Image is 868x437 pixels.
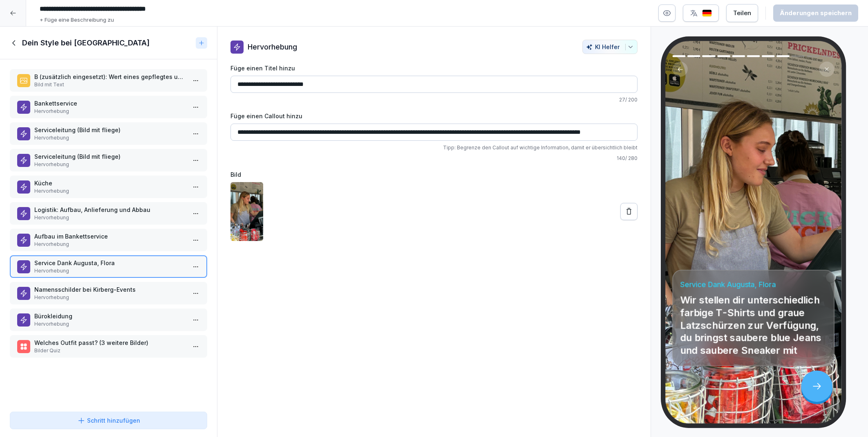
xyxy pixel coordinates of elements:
p: Hervorhebung [34,214,186,221]
p: Serviceleitung (Bild mit fliege) [34,152,186,161]
p: Wir stellen dir unterschiedlich farbige T-Shirts und graue Latzschürzen zur Verfügung, du bringst... [680,294,827,357]
div: Teilen [733,9,751,18]
p: Hervorhebung [34,187,186,195]
button: Schritt hinzufügen [10,412,207,429]
img: zczqe2mj12618iyxxeoaz46a.png [230,182,263,241]
button: Änderungen speichern [773,5,858,22]
div: Serviceleitung (Bild mit fliege)Hervorhebung [10,122,207,145]
p: Hervorhebung [34,320,186,328]
img: de.svg [702,9,712,17]
p: Hervorhebung [34,108,186,115]
div: Serviceleitung (Bild mit fliege)Hervorhebung [10,149,207,171]
div: BürokleidungHervorhebung [10,309,207,331]
p: Hervorhebung [34,267,186,275]
div: Änderungen speichern [780,9,852,18]
p: 140 / 280 [230,155,638,162]
p: Hervorhebung [34,161,186,168]
button: KI Helfer [582,40,638,54]
label: Bild [230,170,638,179]
p: Küche [34,179,186,187]
p: Hervorhebung [34,134,186,142]
p: Hervorhebung [34,294,186,301]
p: + Füge eine Beschreibung zu [40,16,114,24]
p: 27 / 200 [230,96,638,104]
div: Logistik: Aufbau, Anlieferung und AbbauHervorhebung [10,202,207,225]
div: B (zusätzlich eingesetzt): Wert eines gepflegtes und einheitliches ErscheinungsbildesBild mit Text [10,69,207,92]
div: BankettserviceHervorhebung [10,96,207,118]
div: Schritt hinzufügen [77,416,140,425]
div: Service Dank Augusta, FloraHervorhebung [10,255,207,278]
p: Logistik: Aufbau, Anlieferung und Abbau [34,205,186,214]
p: Hervorhebung [34,241,186,248]
p: Namensschilder bei Kirberg-Events [34,285,186,294]
div: Aufbau im BankettserviceHervorhebung [10,229,207,251]
label: Füge einen Titel hinzu [230,64,638,72]
p: Bild mit Text [34,81,186,88]
p: Tipp: Begrenze den Callout auf wichtige Information, damit er übersichtlich bleibt [230,144,638,151]
label: Füge einen Callout hinzu [230,112,638,120]
h4: Service Dank Augusta, Flora [680,279,827,289]
p: Bankettservice [34,99,186,108]
div: KI Helfer [586,43,634,50]
div: Welches Outfit passt? (3 weitere Bilder)Bilder Quiz [10,335,207,358]
p: Hervorhebung [248,41,297,52]
p: Aufbau im Bankettservice [34,232,186,241]
button: Teilen [726,4,758,22]
p: Bürokleidung [34,312,186,320]
div: Namensschilder bei Kirberg-EventsHervorhebung [10,282,207,304]
div: KücheHervorhebung [10,176,207,198]
p: Service Dank Augusta, Flora [34,259,186,267]
p: Welches Outfit passt? (3 weitere Bilder) [34,338,186,347]
h1: Dein Style bei [GEOGRAPHIC_DATA] [22,38,150,48]
p: Bilder Quiz [34,347,186,354]
p: Serviceleitung (Bild mit fliege) [34,126,186,134]
p: B (zusätzlich eingesetzt): Wert eines gepflegtes und einheitliches Erscheinungsbildes [34,72,186,81]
